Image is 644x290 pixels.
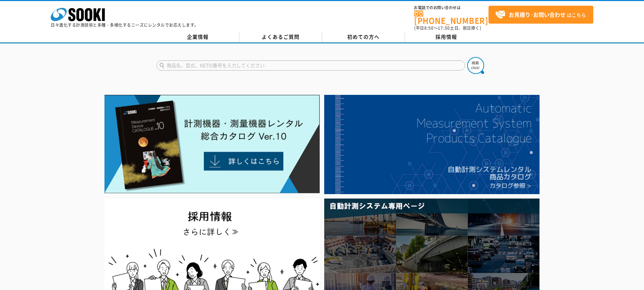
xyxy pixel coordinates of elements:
[51,23,199,27] p: 日々進化する計測技術と多種・多様化するニーズにレンタルでお応えします。
[414,6,488,10] span: お電話でのお問い合わせは
[322,32,405,42] a: 初めての方へ
[104,95,320,193] img: Catalog Ver10
[438,25,450,31] span: 17:30
[405,32,488,42] a: 採用情報
[347,33,380,41] span: 初めての方へ
[157,60,465,71] input: 商品名、型式、NETIS番号を入力してください
[239,32,322,42] a: よくあるご質問
[488,6,593,24] a: お見積り･お問い合わせはこちら
[324,95,540,194] img: 自動計測システムカタログ
[509,10,566,19] strong: お見積り･お問い合わせ
[495,10,586,20] span: はこちら
[414,10,488,24] a: [PHONE_NUMBER]
[424,25,434,31] span: 8:50
[414,25,481,31] span: (平日 ～ 土日、祝日除く)
[467,57,484,74] img: btn_search.png
[157,32,239,42] a: 企業情報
